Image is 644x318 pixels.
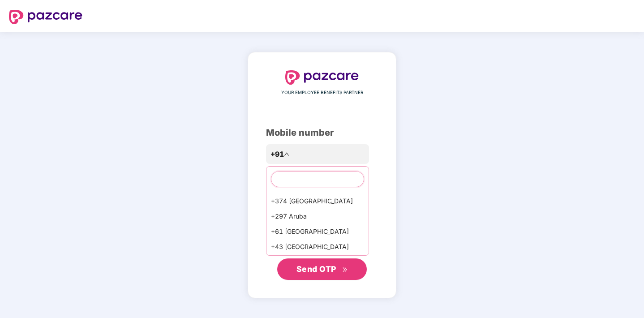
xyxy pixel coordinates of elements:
[9,10,82,24] img: logo
[266,193,369,209] div: +374 [GEOGRAPHIC_DATA]
[281,89,363,96] span: YOUR EMPLOYEE BENEFITS PARTNER
[342,267,348,273] span: double-right
[284,151,289,157] span: up
[266,126,378,140] div: Mobile number
[277,258,367,280] button: Send OTPdouble-right
[285,70,359,85] img: logo
[266,224,369,239] div: +61 [GEOGRAPHIC_DATA]
[266,254,369,270] div: +994 [GEOGRAPHIC_DATA]
[296,264,336,274] span: Send OTP
[270,149,284,160] span: +91
[266,209,369,224] div: +297 Aruba
[266,239,369,254] div: +43 [GEOGRAPHIC_DATA]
